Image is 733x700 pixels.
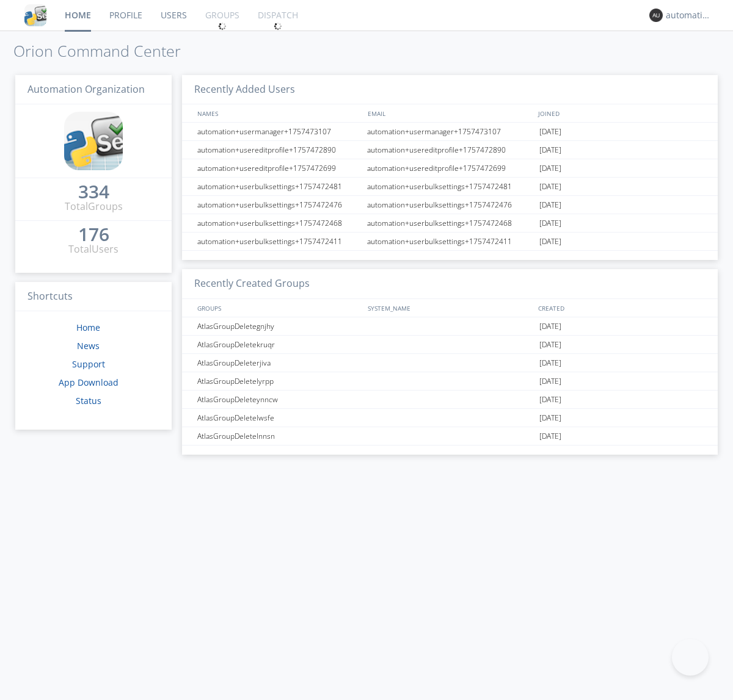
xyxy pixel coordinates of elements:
[68,242,119,256] div: Total Users
[535,104,706,122] div: JOINED
[78,186,109,198] div: 334
[182,75,718,105] h3: Recently Added Users
[182,141,718,159] a: automation+usereditprofile+1757472890automation+usereditprofile+1757472890[DATE]
[182,159,718,178] a: automation+usereditprofile+1757472699automation+usereditprofile+1757472699[DATE]
[194,427,363,445] div: AtlasGroupDeletelnnsn
[78,186,109,200] a: 334
[364,214,536,232] div: automation+userbulksettings+1757472468
[78,228,109,240] div: 176
[76,395,101,406] a: Status
[218,22,227,31] img: spin.svg
[364,159,536,177] div: automation+usereditprofile+1757472699
[539,214,561,233] span: [DATE]
[194,317,363,335] div: AtlasGroupDeletegnjhy
[182,427,718,446] a: AtlasGroupDeletelnnsn[DATE]
[539,427,561,446] span: [DATE]
[539,123,561,141] span: [DATE]
[365,299,535,317] div: SYSTEM_NAME
[27,82,145,96] span: Automation Organization
[539,372,561,391] span: [DATE]
[666,9,712,21] div: automation+atlas0003
[182,317,718,336] a: AtlasGroupDeletegnjhy[DATE]
[194,391,363,408] div: AtlasGroupDeleteynncw
[182,409,718,427] a: AtlasGroupDeletelwsfe[DATE]
[539,196,561,214] span: [DATE]
[539,159,561,178] span: [DATE]
[539,141,561,159] span: [DATE]
[194,141,363,159] div: automation+usereditprofile+1757472890
[364,123,536,140] div: automation+usermanager+1757473107
[194,354,363,372] div: AtlasGroupDeleterjiva
[182,178,718,196] a: automation+userbulksettings+1757472481automation+userbulksettings+1757472481[DATE]
[194,214,363,232] div: automation+userbulksettings+1757472468
[194,159,363,177] div: automation+usereditprofile+1757472699
[535,299,706,317] div: CREATED
[539,354,561,372] span: [DATE]
[76,322,100,333] a: Home
[182,196,718,214] a: automation+userbulksettings+1757472476automation+userbulksettings+1757472476[DATE]
[539,409,561,427] span: [DATE]
[539,178,561,196] span: [DATE]
[672,639,709,676] iframe: Toggle Customer Support
[364,178,536,195] div: automation+userbulksettings+1757472481
[65,200,123,214] div: Total Groups
[364,196,536,214] div: automation+userbulksettings+1757472476
[64,112,123,170] img: cddb5a64eb264b2086981ab96f4c1ba7
[182,372,718,391] a: AtlasGroupDeletelyrpp[DATE]
[194,178,363,195] div: automation+userbulksettings+1757472481
[24,4,46,26] img: cddb5a64eb264b2086981ab96f4c1ba7
[182,391,718,409] a: AtlasGroupDeleteynncw[DATE]
[182,336,718,354] a: AtlasGroupDeletekruqr[DATE]
[364,233,536,250] div: automation+userbulksettings+1757472411
[194,196,363,214] div: automation+userbulksettings+1757472476
[15,282,172,312] h3: Shortcuts
[364,141,536,159] div: automation+usereditprofile+1757472890
[194,299,362,317] div: GROUPS
[194,336,363,353] div: AtlasGroupDeletekruqr
[182,269,718,299] h3: Recently Created Groups
[194,123,363,140] div: automation+usermanager+1757473107
[365,104,535,122] div: EMAIL
[649,9,663,22] img: 373638.png
[77,340,100,352] a: News
[194,233,363,250] div: automation+userbulksettings+1757472411
[59,377,119,388] a: App Download
[182,233,718,251] a: automation+userbulksettings+1757472411automation+userbulksettings+1757472411[DATE]
[182,354,718,372] a: AtlasGroupDeleterjiva[DATE]
[182,123,718,141] a: automation+usermanager+1757473107automation+usermanager+1757473107[DATE]
[539,317,561,336] span: [DATE]
[72,358,105,370] a: Support
[539,391,561,409] span: [DATE]
[194,409,363,427] div: AtlasGroupDeletelwsfe
[182,214,718,233] a: automation+userbulksettings+1757472468automation+userbulksettings+1757472468[DATE]
[78,228,109,242] a: 176
[194,372,363,390] div: AtlasGroupDeletelyrpp
[539,336,561,354] span: [DATE]
[539,233,561,251] span: [DATE]
[274,22,282,31] img: spin.svg
[194,104,362,122] div: NAMES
